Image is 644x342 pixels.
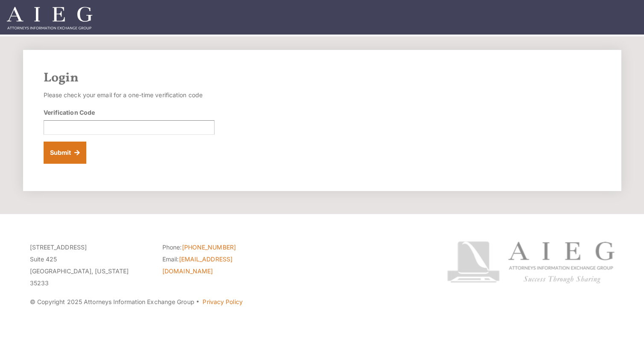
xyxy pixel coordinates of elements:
li: Email: [162,253,282,277]
img: Attorneys Information Exchange Group [7,7,92,29]
h2: Login [44,70,601,86]
p: © Copyright 2025 Attorneys Information Exchange Group [30,296,415,308]
li: Phone: [162,241,282,253]
span: · [196,301,200,306]
p: [STREET_ADDRESS] Suite 425 [GEOGRAPHIC_DATA], [US_STATE] 35233 [30,241,150,289]
button: Submit [44,142,87,164]
a: [PHONE_NUMBER] [182,243,236,251]
a: Privacy Policy [203,298,242,305]
img: Attorneys Information Exchange Group logo [447,241,615,284]
label: Verification Code [44,108,95,117]
p: Please check your email for a one-time verification code [44,89,215,101]
a: [EMAIL_ADDRESS][DOMAIN_NAME] [162,255,232,275]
